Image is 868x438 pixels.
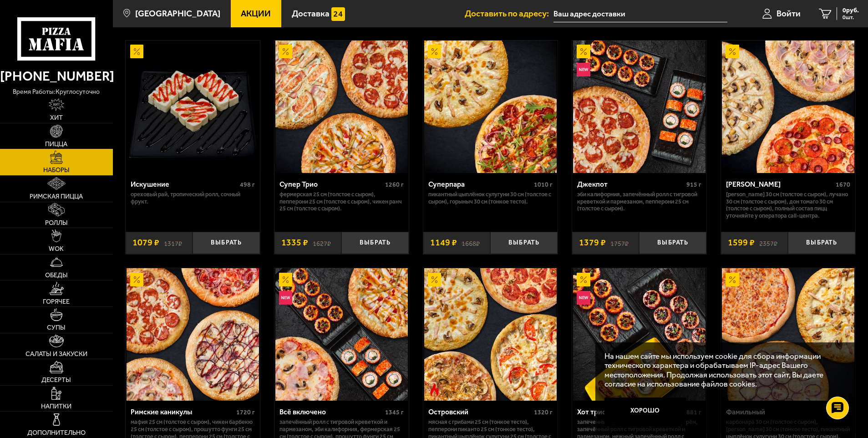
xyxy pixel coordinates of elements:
[726,273,739,286] img: Акционный
[279,45,293,58] img: Акционный
[45,220,68,226] span: Роллы
[423,268,558,401] a: АкционныйОстрое блюдоОстровский
[279,273,293,286] img: Акционный
[686,181,701,188] span: 915 г
[49,246,64,252] span: WOK
[577,45,590,58] img: Акционный
[279,407,383,416] div: Всё включено
[130,45,144,58] img: Акционный
[577,407,684,416] div: Хот трио
[131,180,238,188] div: Искушение
[127,41,259,173] img: Искушение
[275,41,408,173] img: Супер Трио
[577,273,590,286] img: Акционный
[843,15,859,20] span: 0 шт.
[50,115,63,121] span: Хит
[313,238,331,247] s: 1627 ₽
[572,41,706,173] a: АкционныйНовинкаДжекпот
[279,291,293,305] img: Новинка
[240,181,255,188] span: 498 г
[465,9,553,18] span: Доставить по адресу:
[127,268,259,401] img: Римские каникулы
[25,351,87,357] span: Салаты и закуски
[43,167,70,173] span: Наборы
[164,238,182,247] s: 1317 ₽
[430,238,457,247] span: 1149 ₽
[274,268,409,401] a: АкционныйНовинкаВсё включено
[279,191,404,213] p: Фермерская 25 см (толстое с сыром), Пепперони 25 см (толстое с сыром), Чикен Ранч 25 см (толстое ...
[41,377,71,383] span: Десерты
[722,41,854,173] img: Хет Трик
[428,383,442,397] img: Острое блюдо
[577,191,701,213] p: Эби Калифорния, Запечённый ролл с тигровой креветкой и пармезаном, Пепперони 25 см (толстое с сыр...
[722,268,854,401] img: Фамильный
[726,45,739,58] img: Акционный
[573,268,706,401] img: Хот трио
[534,408,553,416] span: 1320 г
[428,191,553,205] p: Пикантный цыплёнок сулугуни 30 см (толстое с сыром), Горыныч 30 см (тонкое тесто).
[30,194,83,200] span: Римская пицца
[45,272,68,279] span: Обеды
[193,232,260,254] button: Выбрать
[27,430,86,436] span: Дополнительно
[836,181,850,188] span: 1670
[534,181,553,188] span: 1010 г
[759,238,777,247] s: 2357 ₽
[577,63,590,76] img: Новинка
[572,268,706,401] a: АкционныйНовинкаХот трио
[281,238,308,247] span: 1335 ₽
[428,407,532,416] div: Островский
[490,232,558,254] button: Выбрать
[41,403,71,410] span: Напитки
[331,7,345,21] img: 15daf4d41897b9f0e9f617042186c801.svg
[721,268,855,401] a: АкционныйФамильный
[275,268,408,401] img: Всё включено
[604,351,841,389] p: На нашем сайте мы используем cookie для сбора информации технического характера и обрабатываем IP...
[131,191,255,205] p: Ореховый рай, Тропический ролл, Сочный фрукт.
[135,9,220,18] span: [GEOGRAPHIC_DATA]
[132,238,159,247] span: 1079 ₽
[428,45,442,58] img: Акционный
[424,268,557,401] img: Островский
[236,408,255,416] span: 1720 г
[43,299,70,305] span: Горячее
[726,180,833,188] div: [PERSON_NAME]
[462,238,480,247] s: 1668 ₽
[579,238,606,247] span: 1379 ₽
[341,232,409,254] button: Выбрать
[385,408,404,416] span: 1345 г
[604,397,686,425] button: Хорошо
[241,9,271,18] span: Акции
[130,273,144,286] img: Акционный
[126,41,260,173] a: АкционныйИскушение
[126,268,260,401] a: АкционныйРимские каникулы
[553,5,727,22] input: Ваш адрес доставки
[424,41,557,173] img: Суперпара
[639,232,706,254] button: Выбрать
[721,41,855,173] a: АкционныйХет Трик
[726,191,850,220] p: [PERSON_NAME] 30 см (толстое с сыром), Лучано 30 см (толстое с сыром), Дон Томаго 30 см (толстое ...
[843,7,859,14] span: 0 руб.
[728,238,755,247] span: 1599 ₽
[428,180,532,188] div: Суперпара
[610,238,629,247] s: 1757 ₽
[45,141,67,148] span: Пицца
[131,407,234,416] div: Римские каникулы
[573,41,706,173] img: Джекпот
[428,273,442,286] img: Акционный
[292,9,330,18] span: Доставка
[777,9,801,18] span: Войти
[788,232,855,254] button: Выбрать
[577,180,684,188] div: Джекпот
[385,181,404,188] span: 1260 г
[423,41,558,173] a: АкционныйСуперпара
[577,291,590,305] img: Новинка
[274,41,409,173] a: АкционныйСупер Трио
[279,180,383,188] div: Супер Трио
[47,325,66,331] span: Супы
